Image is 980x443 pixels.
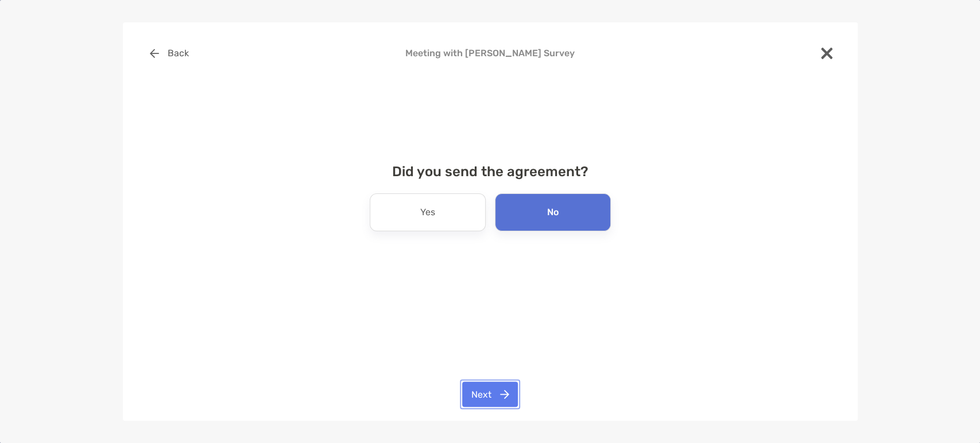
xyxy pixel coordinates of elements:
button: Back [141,41,198,66]
img: close modal [821,48,832,59]
h4: Meeting with [PERSON_NAME] Survey [141,48,839,59]
button: Next [462,382,518,407]
h4: Did you send the agreement? [141,164,839,180]
p: No [547,203,559,222]
p: Yes [420,203,435,222]
img: button icon [150,49,159,58]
